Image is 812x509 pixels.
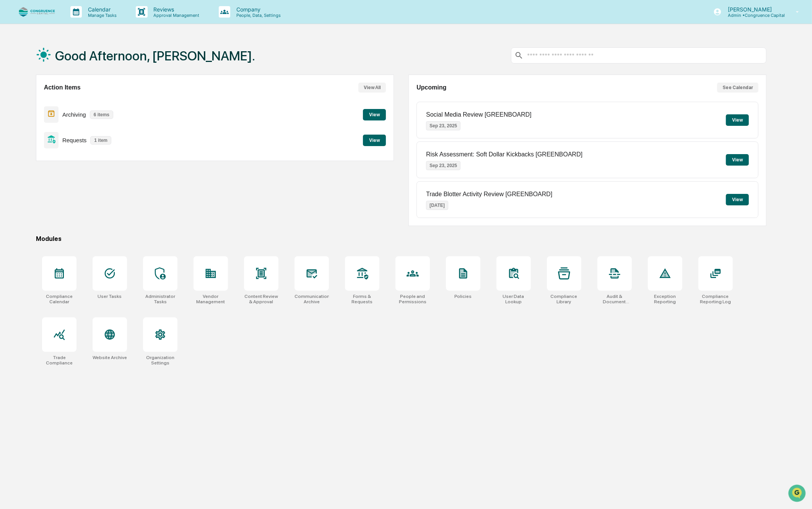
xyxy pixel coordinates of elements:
img: logo [18,7,55,17]
div: Administrator Tasks [143,294,177,304]
div: Start new chat [34,59,125,66]
div: Content Review & Approval [244,294,278,304]
div: Trade Compliance [42,355,76,366]
a: 🖐️Preclearance [5,153,52,167]
button: Start new chat [130,61,139,70]
p: Risk Assessment: Soft Dollar Kickbacks [GREENBOARD] [426,151,583,158]
div: User Data Lookup [496,294,531,304]
div: Exception Reporting [648,294,682,304]
img: 1746055101610-c473b297-6a78-478c-a979-82029cc54cd1 [15,125,21,131]
span: [DATE] [68,125,83,131]
img: 8933085812038_c878075ebb4cc5468115_72.jpg [16,59,30,72]
button: View [726,154,749,166]
p: [PERSON_NAME] [722,6,785,13]
p: Sep 23, 2025 [426,121,461,130]
p: How can we help? [8,16,139,28]
p: Calendar [82,6,120,13]
p: Company [230,6,285,13]
div: Modules [36,235,767,242]
button: View [363,135,386,146]
span: • [63,104,66,110]
div: Communications Archive [295,294,329,304]
p: Reviews [148,6,203,13]
div: Forms & Requests [345,294,379,304]
span: [DATE] [68,104,83,110]
div: 🔎 [8,172,14,178]
h2: Action Items [44,84,81,91]
p: Requests [62,137,86,143]
a: View [363,136,386,143]
span: • [63,125,66,131]
h1: Good Afternoon, [PERSON_NAME]. [55,48,255,63]
p: Manage Tasks [82,13,120,18]
p: Archiving [62,111,86,118]
div: Organization Settings [143,355,177,366]
a: 🗄️Attestations [52,153,98,167]
div: Website Archive [93,355,127,360]
div: 🖐️ [8,157,14,163]
img: Jack Rasmussen [8,117,20,130]
div: Past conversations [8,85,51,91]
p: Admin • Congruence Capital [722,13,785,18]
div: People and Permissions [395,294,430,304]
div: We're available if you need us! [34,66,105,72]
a: View [363,111,386,118]
p: 1 item [90,136,111,145]
span: Data Lookup [15,171,48,179]
p: Social Media Review [GREENBOARD] [426,111,532,118]
span: Attestations [63,156,95,164]
p: 6 items [90,111,113,119]
div: Compliance Reporting Log [698,294,733,304]
p: Trade Blotter Activity Review [GREENBOARD] [426,191,552,198]
button: View All [358,83,386,93]
div: Audit & Document Logs [597,294,632,304]
h2: Upcoming [417,84,446,91]
p: [DATE] [426,201,448,210]
div: User Tasks [98,294,122,299]
img: Jack Rasmussen [8,97,20,109]
button: See all [119,83,139,93]
iframe: Open customer support [788,484,808,504]
button: View [726,194,749,205]
p: People, Data, Settings [230,13,285,18]
span: [PERSON_NAME] [24,125,62,131]
p: Sep 23, 2025 [426,161,461,170]
a: Powered byPylon [54,189,93,195]
div: 🗄️ [55,157,62,163]
div: Policies [454,294,472,299]
span: Pylon [76,190,93,195]
button: View [363,109,386,120]
img: 1746055101610-c473b297-6a78-478c-a979-82029cc54cd1 [8,59,21,72]
div: Vendor Management [194,294,228,304]
div: Compliance Library [547,294,581,304]
button: See Calendar [717,83,758,93]
span: [PERSON_NAME] [24,104,62,110]
a: 🔎Data Lookup [5,168,51,182]
p: Approval Management [148,13,203,18]
img: 1746055101610-c473b297-6a78-478c-a979-82029cc54cd1 [15,104,21,111]
button: View [726,114,749,126]
span: Preclearance [15,156,49,164]
div: Compliance Calendar [42,294,76,304]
